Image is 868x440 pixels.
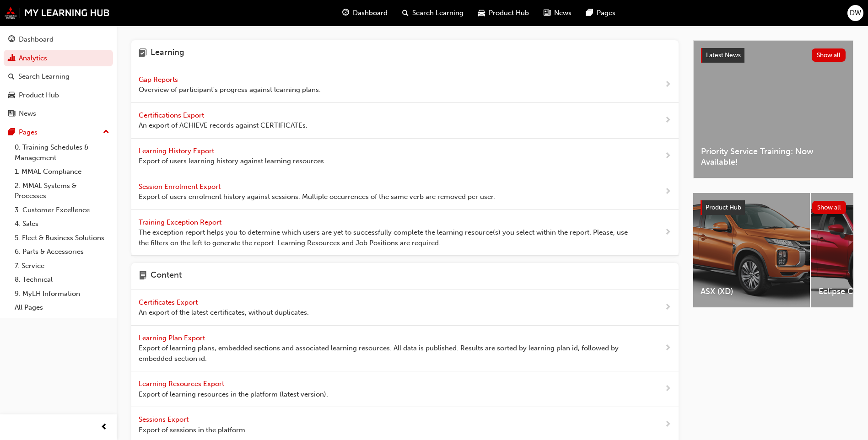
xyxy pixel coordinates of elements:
span: up-icon [103,126,109,138]
h4: Learning [151,48,184,59]
a: Certificates Export An export of the latest certificates, without duplicates.next-icon [131,290,679,326]
div: Search Learning [18,71,70,82]
span: Certificates Export [139,298,199,306]
a: Learning Resources Export Export of learning resources in the platform (latest version).next-icon [131,371,679,407]
button: DW [847,5,863,21]
span: DW [850,8,861,18]
span: Overview of participant's progress against learning plans. [139,85,321,95]
span: news-icon [8,110,15,118]
span: Search Learning [412,8,464,18]
span: Training Exception Report [139,218,223,226]
a: All Pages [11,300,113,315]
a: search-iconSearch Learning [395,4,471,22]
a: Session Enrolment Export Export of users enrolment history against sessions. Multiple occurrences... [131,174,679,210]
span: Gap Reports [139,75,180,84]
span: next-icon [664,79,671,91]
button: Pages [4,124,113,141]
span: guage-icon [342,7,349,19]
span: An export of the latest certificates, without duplicates. [139,307,309,318]
span: pages-icon [586,7,593,19]
span: guage-icon [8,36,15,44]
span: search-icon [8,73,15,81]
span: Learning History Export [139,147,216,155]
span: Learning Plan Export [139,334,207,342]
a: 4. Sales [11,217,113,231]
a: 1. MMAL Compliance [11,165,113,179]
span: next-icon [664,302,671,313]
span: learning-icon [139,48,147,59]
span: ASX (XD) [701,286,803,297]
span: Export of users enrolment history against sessions. Multiple occurrences of the same verb are rem... [139,192,495,202]
a: Learning Plan Export Export of learning plans, embedded sections and associated learning resource... [131,326,679,372]
div: Dashboard [19,34,54,45]
span: Learning Resources Export [139,380,226,388]
span: Export of learning plans, embedded sections and associated learning resources. All data is publis... [139,343,635,364]
button: Show all [812,201,846,214]
span: Priority Service Training: Now Available! [701,146,846,167]
span: pages-icon [8,129,15,137]
h4: Content [151,270,182,282]
span: next-icon [664,383,671,395]
a: 9. MyLH Information [11,287,113,301]
span: car-icon [478,7,485,19]
span: news-icon [544,7,550,19]
span: prev-icon [101,422,108,433]
span: News [554,8,571,18]
a: 6. Parts & Accessories [11,245,113,259]
a: Learning History Export Export of users learning history against learning resources.next-icon [131,139,679,174]
span: next-icon [664,419,671,430]
div: Product Hub [19,90,59,101]
span: Export of learning resources in the platform (latest version). [139,389,328,400]
span: Dashboard [353,8,388,18]
a: 0. Training Schedules & Management [11,140,113,165]
span: Export of users learning history against learning resources. [139,156,326,166]
a: Product Hub [4,87,113,104]
span: Product Hub [706,204,741,211]
button: DashboardAnalyticsSearch LearningProduct HubNews [4,29,113,124]
a: Latest NewsShow all [701,48,846,63]
span: car-icon [8,91,15,100]
a: Analytics [4,50,113,67]
img: mmal [5,7,110,19]
a: Product HubShow all [701,200,846,215]
a: Certifications Export An export of ACHIEVE records against CERTIFICATEs.next-icon [131,103,679,139]
a: 8. Technical [11,273,113,287]
span: page-icon [139,270,147,282]
a: 5. Fleet & Business Solutions [11,231,113,245]
a: news-iconNews [536,4,579,22]
a: Gap Reports Overview of participant's progress against learning plans.next-icon [131,67,679,103]
a: Latest NewsShow allPriority Service Training: Now Available! [693,40,853,178]
span: next-icon [664,115,671,126]
span: Product Hub [489,8,529,18]
button: Show all [812,48,846,62]
a: 3. Customer Excellence [11,203,113,217]
span: Latest News [706,51,741,59]
a: guage-iconDashboard [335,4,395,22]
a: Training Exception Report The exception report helps you to determine which users are yet to succ... [131,210,679,256]
span: next-icon [664,186,671,198]
a: News [4,105,113,122]
span: Session Enrolment Export [139,182,222,191]
span: next-icon [664,150,671,162]
div: Pages [19,127,38,138]
a: Search Learning [4,68,113,85]
span: Sessions Export [139,415,190,424]
div: News [19,108,36,119]
a: 7. Service [11,259,113,273]
span: chart-icon [8,54,15,63]
span: Certifications Export [139,111,206,119]
span: An export of ACHIEVE records against CERTIFICATEs. [139,120,307,131]
span: Export of sessions in the platform. [139,425,247,435]
span: Pages [597,8,615,18]
a: Dashboard [4,31,113,48]
a: car-iconProduct Hub [471,4,536,22]
span: The exception report helps you to determine which users are yet to successfully complete the lear... [139,227,635,248]
a: pages-iconPages [579,4,623,22]
a: ASX (XD) [693,193,810,307]
span: next-icon [664,227,671,238]
span: next-icon [664,343,671,354]
span: search-icon [402,7,409,19]
a: 2. MMAL Systems & Processes [11,179,113,203]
